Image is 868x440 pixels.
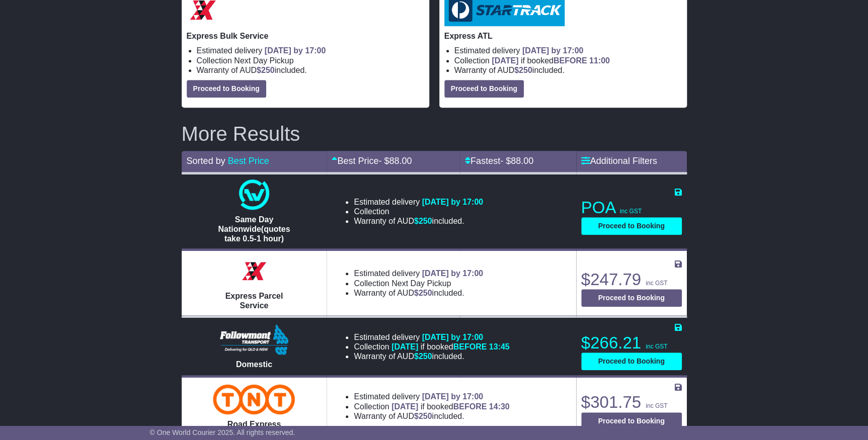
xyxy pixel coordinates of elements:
[589,56,610,65] span: 11:00
[646,343,667,350] span: inc GST
[419,352,432,361] span: 250
[522,46,584,55] span: [DATE] by 17:00
[646,402,667,409] span: inc GST
[354,216,483,226] li: Warranty of AUD included.
[187,80,266,98] button: Proceed to Booking
[354,392,509,401] li: Estimated delivery
[414,412,432,420] span: $
[489,402,510,411] span: 14:30
[453,402,487,411] span: BEFORE
[354,269,483,278] li: Estimated delivery
[422,333,483,341] span: [DATE] by 17:00
[581,353,682,370] button: Proceed to Booking
[218,215,290,243] span: Same Day Nationwide(quotes take 0.5-1 hour)
[419,217,432,225] span: 250
[581,270,682,290] p: $247.79
[453,342,487,351] span: BEFORE
[228,156,269,166] a: Best Price
[444,80,524,98] button: Proceed to Booking
[444,31,682,41] p: Express ATL
[519,66,532,74] span: 250
[511,156,533,166] span: 88.00
[414,352,432,361] span: $
[581,289,682,307] button: Proceed to Booking
[391,402,418,411] span: [DATE]
[227,420,281,428] span: Road Express
[187,156,225,166] span: Sorted by
[391,342,509,351] span: if booked
[261,66,275,74] span: 250
[414,289,432,297] span: $
[265,46,326,55] span: [DATE] by 17:00
[354,279,483,288] li: Collection
[354,411,509,421] li: Warranty of AUD included.
[581,392,682,412] p: $301.75
[354,402,509,411] li: Collection
[225,292,283,310] span: Express Parcel Service
[234,56,293,65] span: Next Day Pickup
[182,123,687,145] h2: More Results
[239,180,269,210] img: One World Courier: Same Day Nationwide(quotes take 0.5-1 hour)
[391,402,509,411] span: if booked
[332,156,412,166] a: Best Price- $88.00
[492,56,518,65] span: [DATE]
[419,289,432,297] span: 250
[465,156,533,166] a: Fastest- $88.00
[220,324,289,355] img: Followmont Transport: Domestic
[197,56,424,65] li: Collection
[489,342,510,351] span: 13:45
[454,46,682,55] li: Estimated delivery
[354,197,483,207] li: Estimated delivery
[554,56,587,65] span: BEFORE
[257,66,275,74] span: $
[236,360,272,369] span: Domestic
[354,288,483,298] li: Warranty of AUD included.
[500,156,533,166] span: - $
[414,217,432,225] span: $
[187,31,424,41] p: Express Bulk Service
[419,412,432,420] span: 250
[620,208,642,215] span: inc GST
[454,56,682,65] li: Collection
[581,198,682,218] p: POA
[389,156,412,166] span: 88.00
[354,351,509,361] li: Warranty of AUD included.
[514,66,532,74] span: $
[581,412,682,430] button: Proceed to Booking
[391,279,451,288] span: Next Day Pickup
[646,280,667,287] span: inc GST
[391,342,418,351] span: [DATE]
[150,428,295,436] span: © One World Courier 2025. All rights reserved.
[492,56,609,65] span: if booked
[581,333,682,353] p: $266.21
[581,217,682,235] button: Proceed to Booking
[197,46,424,55] li: Estimated delivery
[378,156,412,166] span: - $
[239,256,269,286] img: Border Express: Express Parcel Service
[422,198,483,206] span: [DATE] by 17:00
[422,392,483,401] span: [DATE] by 17:00
[581,156,657,166] a: Additional Filters
[422,269,483,278] span: [DATE] by 17:00
[354,332,509,342] li: Estimated delivery
[354,207,483,216] li: Collection
[213,384,295,414] img: TNT Domestic: Road Express
[354,342,509,351] li: Collection
[197,65,424,75] li: Warranty of AUD included.
[454,65,682,75] li: Warranty of AUD included.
